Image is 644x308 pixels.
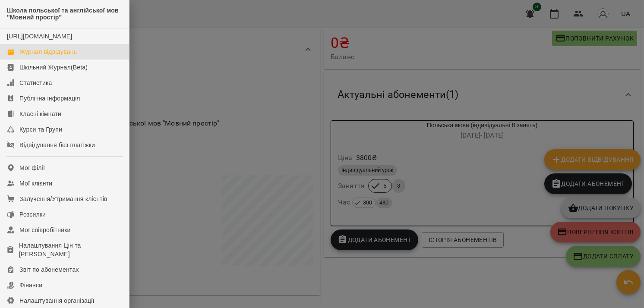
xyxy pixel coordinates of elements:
div: Звіт по абонементах [19,265,79,274]
div: Класні кімнати [19,110,61,118]
div: Налаштування Цін та [PERSON_NAME] [19,241,122,258]
div: Публічна інформація [19,94,80,103]
div: Журнал відвідувань [19,47,77,56]
div: Курси та Групи [19,125,62,134]
div: Налаштування організації [19,296,95,305]
div: Залучення/Утримання клієнтів [19,195,107,203]
div: Мої клієнти [19,179,52,188]
div: Фінанси [19,281,42,289]
a: [URL][DOMAIN_NAME] [7,33,72,40]
div: Відвідування без платіжки [19,141,95,149]
div: Мої співробітники [19,226,71,234]
span: Школа польської та англійської мов "Мовний простір" [7,7,122,21]
div: Статистика [19,79,52,87]
div: Розсилки [19,210,46,219]
div: Шкільний Журнал(Beta) [19,63,88,72]
div: Мої філії [19,163,45,172]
